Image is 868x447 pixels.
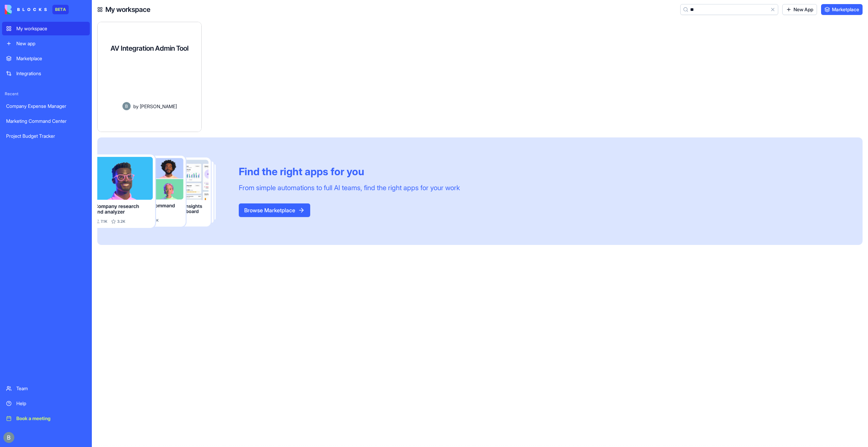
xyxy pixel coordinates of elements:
a: Integrations [2,67,90,80]
div: Marketplace [16,55,86,62]
a: Marketplace [2,52,90,65]
a: Browse Marketplace [239,207,310,214]
div: New app [16,40,86,47]
img: logo [5,5,47,14]
button: Browse Marketplace [239,203,310,217]
a: Marketplace [821,4,863,15]
a: Project Budget Tracker [2,129,90,143]
a: Book a meeting [2,412,90,425]
a: AV Integration Admin ToolAvatarby[PERSON_NAME] [97,22,202,132]
a: Company Expense Manager [2,99,90,113]
a: Help [2,397,90,410]
div: Team [16,385,86,392]
a: Team [2,382,90,395]
h4: My workspace [105,5,150,14]
a: New App [782,4,817,15]
div: Help [16,400,86,407]
img: Avatar [122,102,131,110]
div: Book a meeting [16,415,86,422]
a: Marketing Command Center [2,114,90,128]
div: BETA [52,5,69,14]
span: [PERSON_NAME] [140,103,177,110]
a: BETA [5,5,69,14]
div: From simple automations to full AI teams, find the right apps for your work [239,183,460,193]
div: Company Expense Manager [6,103,86,110]
img: ACg8ocIug40qN1SCXJiinWdltW7QsPxROn8ZAVDlgOtPD8eQfXIZmw=s96-c [3,432,14,443]
span: by [133,103,138,110]
span: Recent [2,91,90,97]
div: Project Budget Tracker [6,133,86,139]
div: Integrations [16,70,86,77]
div: Find the right apps for you [239,165,460,178]
a: New app [2,37,90,50]
h4: AV Integration Admin Tool [111,44,188,53]
div: My workspace [16,25,86,32]
a: My workspace [2,22,90,35]
div: Marketing Command Center [6,118,86,125]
